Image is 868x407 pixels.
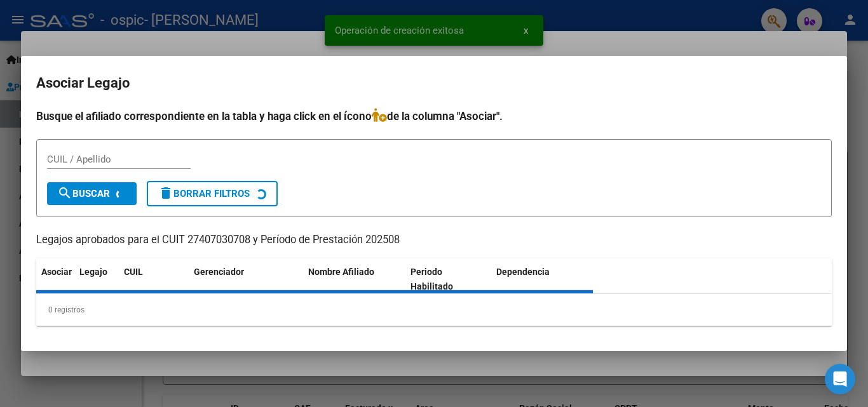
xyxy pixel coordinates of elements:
[79,267,107,277] span: Legajo
[410,267,453,291] span: Periodo Habilitado
[36,232,832,248] p: Legajos aprobados para el CUIT 27407030708 y Período de Prestación 202508
[57,185,72,201] mat-icon: search
[36,108,832,124] h4: Busque el afiliado correspondiente en la tabla y haga click en el ícono de la columna "Asociar".
[189,258,303,300] datatable-header-cell: Gerenciador
[74,258,119,300] datatable-header-cell: Legajo
[36,71,832,95] h2: Asociar Legajo
[158,188,250,199] span: Borrar Filtros
[194,267,244,277] span: Gerenciador
[158,185,173,201] mat-icon: delete
[41,267,72,277] span: Asociar
[124,267,143,277] span: CUIL
[308,267,374,277] span: Nombre Afiliado
[825,364,855,394] div: Open Intercom Messenger
[36,258,74,300] datatable-header-cell: Asociar
[36,294,832,326] div: 0 registros
[303,258,405,300] datatable-header-cell: Nombre Afiliado
[57,188,110,199] span: Buscar
[119,258,189,300] datatable-header-cell: CUIL
[147,181,278,206] button: Borrar Filtros
[47,182,137,205] button: Buscar
[496,267,550,277] span: Dependencia
[405,258,491,300] datatable-header-cell: Periodo Habilitado
[491,258,593,300] datatable-header-cell: Dependencia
